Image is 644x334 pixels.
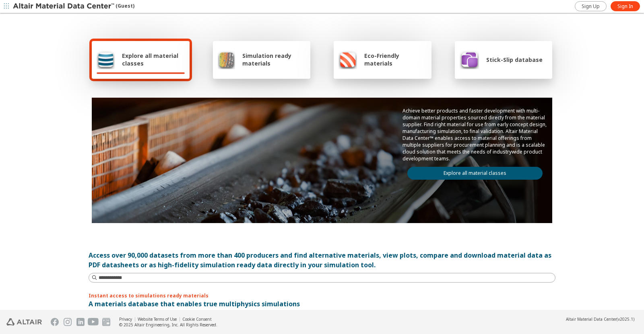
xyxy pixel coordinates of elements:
img: Altair Material Data Center [13,2,116,10]
img: Eco-Friendly materials [339,50,357,69]
img: Simulation ready materials [218,50,235,69]
a: Website Terms of Use [138,316,177,322]
span: Sign In [617,3,633,10]
p: Instant access to simulations ready materials [89,292,555,299]
p: A materials database that enables true multiphysics simulations [89,299,555,309]
span: Eco-Friendly materials [364,52,426,67]
a: Cookie Consent [182,316,212,322]
img: Explore all material classes [97,50,115,69]
a: Explore all material classes [407,167,543,180]
img: Stick-Slip database [460,50,479,69]
a: Privacy [119,316,132,322]
img: Altair Engineering [6,318,42,326]
span: Stick-Slip database [486,56,543,64]
div: (Guest) [13,2,134,10]
span: Simulation ready materials [242,52,305,67]
span: Altair Material Data Center [566,316,617,322]
span: Sign Up [582,3,600,10]
p: Achieve better products and faster development with multi-domain material properties sourced dire... [402,107,547,162]
a: Sign In [611,1,640,11]
div: (v2025.1) [566,316,634,322]
div: © 2025 Altair Engineering, Inc. All Rights Reserved. [119,322,217,328]
a: Sign Up [575,1,607,11]
span: Explore all material classes [122,52,185,67]
div: Access over 90,000 datasets from more than 400 producers and find alternative materials, view plo... [89,250,555,270]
